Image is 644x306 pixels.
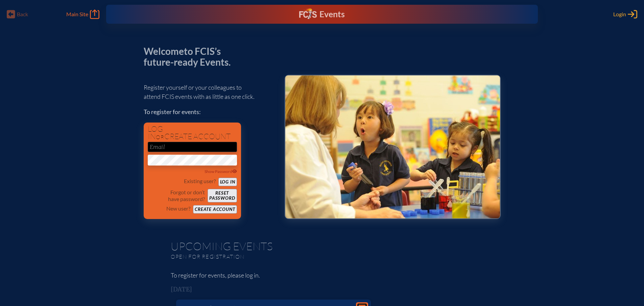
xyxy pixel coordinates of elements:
p: Welcome to FCIS’s future-ready Events. [144,46,238,67]
p: Forgot or don’t have password? [148,189,205,202]
img: Events [285,75,500,218]
span: or [156,134,164,140]
span: Login [613,11,626,18]
p: New user? [166,205,190,212]
h1: Log in create account [148,125,237,140]
span: Main Site [66,11,88,18]
a: Main Site [66,9,99,19]
p: Existing user? [184,178,216,184]
button: Resetpassword [208,189,237,202]
p: To register for events: [144,107,274,116]
input: Email [148,142,237,152]
h3: [DATE] [171,286,474,293]
p: To register for events, please log in. [171,271,474,280]
button: Log in [218,178,237,186]
button: Create account [193,205,237,214]
div: FCIS Events — Future ready [225,8,419,20]
span: Show Password [205,169,237,174]
p: Register yourself or your colleagues to attend FCIS events with as little as one click. [144,83,274,101]
h1: Upcoming Events [171,241,474,252]
p: Open for registration [171,253,349,260]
